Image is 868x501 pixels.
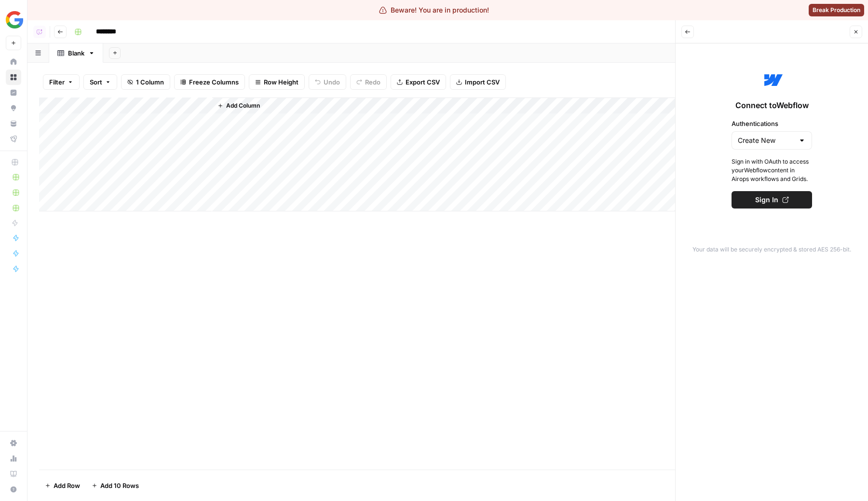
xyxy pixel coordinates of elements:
span: Export CSV [406,77,440,87]
span: Add Row [54,481,80,490]
button: Add Row [39,478,86,493]
a: Opportunities [6,100,21,116]
input: Create New [738,136,794,145]
button: Add Column [214,99,264,112]
a: Home [6,54,21,70]
button: Redo [350,74,387,90]
a: Learning Hub [6,466,21,482]
button: Workspace: felipeopsonboarding [6,8,21,32]
div: Beware! You are in production! [379,5,489,15]
span: 1 Column [136,77,164,87]
a: Blank [49,43,103,63]
a: Settings [6,435,21,451]
a: Flightpath [6,131,21,147]
a: Insights [6,85,21,100]
button: Export CSV [391,74,446,90]
span: Sign in with OAuth to access your Webflow content in Airops workflows and Grids. [732,157,812,183]
span: Connect to Webflow [735,99,809,111]
button: Add 10 Rows [86,478,145,493]
button: Filter [43,74,80,90]
button: Freeze Columns [174,74,245,90]
span: Sort [90,77,102,87]
span: Import CSV [465,77,500,87]
span: Row Height [264,77,298,87]
p: Your data will be securely encrypted & stored AES 256-bit. [681,245,862,254]
span: Sign In [755,195,778,205]
button: 1 Column [121,74,170,90]
div: Blank [68,48,84,58]
span: Freeze Columns [189,77,239,87]
span: Break Production [813,6,860,14]
span: Add 10 Rows [100,481,139,490]
a: Usage [6,451,21,466]
button: Undo [309,74,346,90]
a: Your Data [6,116,21,131]
button: Help + Support [6,482,21,497]
span: Undo [324,77,340,87]
button: Import CSV [450,74,506,90]
label: Authentications [732,119,812,128]
button: Sign In [732,191,812,209]
button: Sort [83,74,117,90]
img: felipeopsonboarding Logo [6,11,23,28]
a: Browse [6,70,21,85]
span: Redo [365,77,380,87]
button: Break Production [809,4,864,16]
span: Add Column [226,101,260,110]
span: Filter [49,77,65,87]
button: Row Height [249,74,305,90]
